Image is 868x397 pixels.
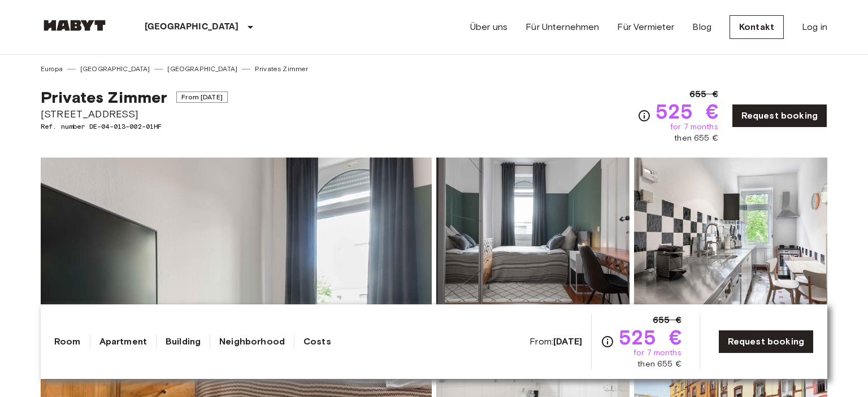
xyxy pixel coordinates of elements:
[99,335,147,348] a: Apartment
[526,20,599,34] a: Für Unternehmen
[718,330,814,354] a: Request booking
[530,335,582,348] span: From:
[41,20,108,31] img: Habyt
[802,20,827,34] a: Log in
[80,64,150,74] a: [GEOGRAPHIC_DATA]
[41,88,167,107] span: Privates Zimmer
[303,335,331,348] a: Costs
[601,335,614,348] svg: Check cost overview for full price breakdown. Please note that discounts apply to new joiners onl...
[637,109,651,123] svg: Check cost overview for full price breakdown. Please note that discounts apply to new joiners onl...
[219,335,285,348] a: Neighborhood
[41,64,63,74] a: Europa
[637,359,682,370] span: then 655 €
[166,335,201,348] a: Building
[255,64,308,74] a: Privates Zimmer
[619,327,682,347] span: 525 €
[633,347,682,359] span: for 7 months
[470,20,507,34] a: Über uns
[653,313,682,327] span: 655 €
[674,133,718,144] span: then 655 €
[617,20,674,34] a: Für Vermieter
[732,104,827,128] a: Request booking
[634,158,827,306] img: Picture of unit DE-04-013-002-01HF
[167,64,237,74] a: [GEOGRAPHIC_DATA]
[670,121,718,133] span: for 7 months
[41,107,228,121] span: [STREET_ADDRESS]
[54,335,81,348] a: Room
[689,88,718,101] span: 655 €
[730,15,784,39] a: Kontakt
[41,121,228,132] span: Ref. number DE-04-013-002-01HF
[145,20,239,34] p: [GEOGRAPHIC_DATA]
[692,20,711,34] a: Blog
[656,101,718,121] span: 525 €
[553,336,582,347] b: [DATE]
[176,91,228,103] span: From [DATE]
[436,158,630,306] img: Picture of unit DE-04-013-002-01HF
